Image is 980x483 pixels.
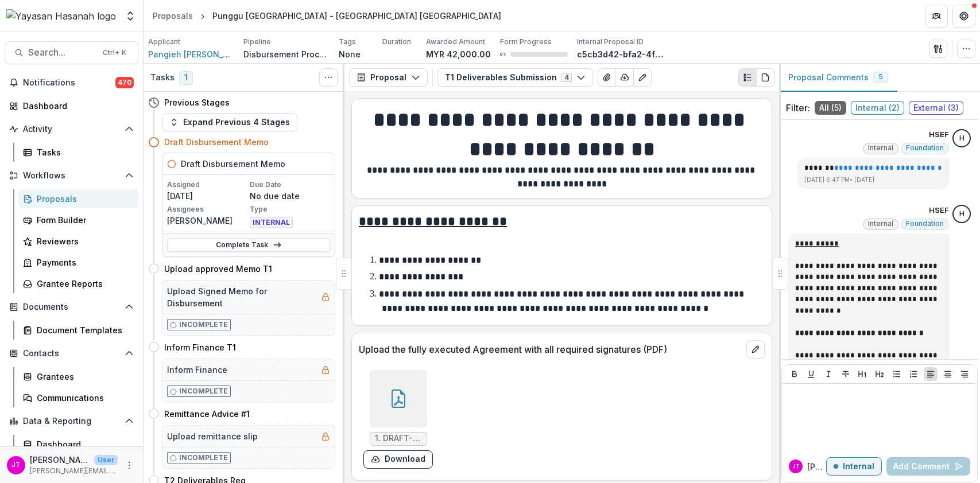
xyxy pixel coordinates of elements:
a: Tasks [18,143,138,162]
div: Proposals [37,193,129,205]
button: Strike [839,367,853,381]
p: Form Progress [500,37,552,47]
p: Due Date [250,180,330,190]
button: Open entity switcher [122,5,138,28]
button: Align Right [958,367,971,381]
h4: Previous Stages [164,96,230,108]
p: Incomplete [179,320,228,330]
a: Dashboard [5,96,138,115]
p: [PERSON_NAME] [807,461,826,473]
p: Awarded Amount [426,37,485,47]
div: Grantees [37,371,129,383]
div: 1. DRAFT-HSEF Grant Agreement Cat I- FINALIZED.pdfdownload-form-response [363,370,433,469]
h4: Upload approved Memo T1 [164,263,272,275]
div: Punggu [GEOGRAPHIC_DATA] - [GEOGRAPHIC_DATA] [GEOGRAPHIC_DATA] [212,10,501,22]
div: Ctrl + K [100,46,129,59]
p: Incomplete [179,386,228,396]
span: Contacts [23,349,120,359]
span: Internal [868,144,893,152]
button: Open Data & Reporting [5,412,138,430]
span: Notifications [23,78,115,88]
button: edit [746,340,765,359]
div: Dashboard [37,438,129,450]
p: HSEF [929,205,949,216]
span: Foundation [906,220,944,228]
h5: Upload Signed Memo for Disbursement [167,285,316,309]
button: Proposal [349,68,428,87]
button: Toggle View Cancelled Tasks [319,68,338,87]
a: Proposals [148,7,197,24]
h5: Draft Disbursement Memo [181,158,285,170]
button: Open Workflows [5,166,138,185]
p: Type [250,204,330,215]
div: Grantee Reports [37,278,129,290]
div: HSEF [959,211,964,218]
p: c5cb3d42-bfa2-4fad-bed2-d601f20a19c9 [577,48,663,60]
button: Heading 2 [873,367,886,381]
p: MYR 42,000.00 [426,48,491,60]
h5: Inform Finance [167,364,227,376]
a: Grantees [18,367,138,386]
div: Josselyn Tan [792,463,800,469]
a: Complete Task [167,238,330,252]
h5: Upload remittance slip [167,430,258,442]
a: Document Templates [18,321,138,340]
button: Plaintext view [738,68,757,87]
p: Assigned [167,180,247,190]
button: Notifications470 [5,73,138,92]
button: Open Activity [5,120,138,138]
span: 1. DRAFT-HSEF Grant Agreement Cat I- FINALIZED.pdf [375,434,422,443]
p: Duration [382,37,411,47]
span: Internal [868,220,893,228]
p: [DATE] 6:47 PM • [DATE] [804,176,942,184]
button: Heading 1 [855,367,869,381]
div: Document Templates [37,324,129,336]
h4: Remittance Advice #1 [164,408,250,420]
button: Bold [788,367,801,381]
span: External ( 3 ) [909,101,963,115]
div: Tasks [37,146,129,158]
a: Form Builder [18,211,138,229]
p: Upload the fully executed Agreement with all required signatures (PDF) [359,342,742,356]
span: 1 [179,71,193,85]
button: Search... [5,41,138,64]
span: Internal ( 2 ) [851,101,904,115]
span: 470 [115,77,134,88]
button: T1 Deliverables Submission4 [437,68,593,87]
span: Workflows [23,171,120,181]
p: [DATE] [167,190,247,202]
p: None [339,48,361,60]
div: Proposals [153,10,193,22]
p: Internal Proposal ID [577,37,644,47]
p: Incomplete [179,453,228,463]
button: Get Help [952,5,975,28]
a: Reviewers [18,232,138,251]
h4: Inform Finance T1 [164,341,236,353]
p: HSEF [929,129,949,141]
span: Data & Reporting [23,416,120,426]
div: Josselyn Tan [11,461,21,469]
button: View Attached Files [598,68,616,87]
p: Assignees [167,204,247,215]
span: Activity [23,124,120,134]
span: Documents [23,302,120,312]
div: Reviewers [37,235,129,247]
button: Add Comment [886,457,970,476]
h4: Draft Disbursement Memo [164,136,269,148]
p: Internal [843,462,874,472]
p: [PERSON_NAME] [30,454,90,466]
img: Yayasan Hasanah logo [6,9,116,23]
button: Align Left [924,367,938,381]
button: Bullet List [890,367,904,381]
a: Pangieh [PERSON_NAME] Enterprise [148,48,234,60]
a: Proposals [18,189,138,208]
button: Partners [925,5,948,28]
p: Applicant [148,37,180,47]
span: 5 [878,73,883,81]
button: Expand Previous 4 Stages [162,113,297,131]
p: Filter: [786,101,810,115]
p: Pipeline [243,37,271,47]
button: Proposal Comments [779,64,897,92]
span: Foundation [906,144,944,152]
